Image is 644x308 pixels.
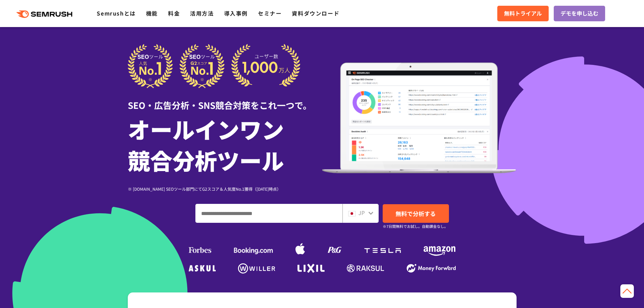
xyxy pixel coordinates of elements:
[383,223,448,230] small: ※7日間無料でお試し。自動課金なし。
[97,9,136,17] a: Semrushとは
[128,113,322,175] h1: オールインワン 競合分析ツール
[292,9,339,17] a: 資料ダウンロード
[146,9,158,17] a: 機能
[383,204,449,223] a: 無料で分析する
[396,209,436,218] span: 無料で分析する
[560,9,598,18] span: デモを申し込む
[196,204,342,222] input: ドメイン、キーワードまたはURLを入力してください
[358,209,365,217] span: JP
[168,9,180,17] a: 料金
[224,9,248,17] a: 導入事例
[258,9,282,17] a: セミナー
[554,6,605,21] a: デモを申し込む
[190,9,214,17] a: 活用方法
[497,6,549,21] a: 無料トライアル
[128,186,322,192] div: ※ [DOMAIN_NAME] SEOツール部門にてG2スコア＆人気度No.1獲得（[DATE]時点）
[128,88,322,112] div: SEO・広告分析・SNS競合対策をこれ一つで。
[504,9,542,18] span: 無料トライアル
